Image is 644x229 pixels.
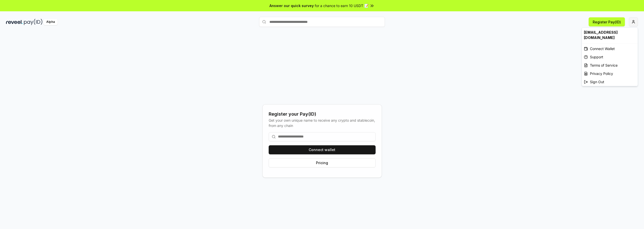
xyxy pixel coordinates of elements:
[582,44,638,53] div: Connect Wallet
[582,53,638,61] a: Support
[582,28,638,42] div: [EMAIL_ADDRESS][DOMAIN_NAME]
[582,78,638,86] div: Sign Out
[582,69,638,78] a: Privacy Policy
[582,61,638,69] a: Terms of Service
